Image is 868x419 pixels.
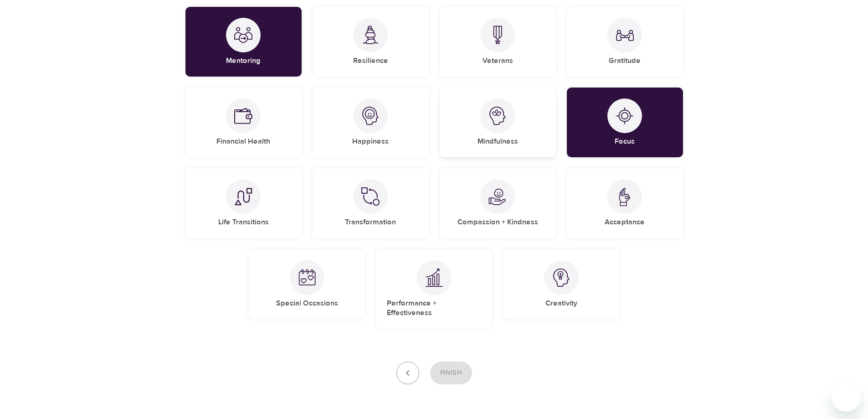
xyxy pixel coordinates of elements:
[352,137,389,146] h5: Happiness
[545,299,577,308] h5: Creativity
[353,56,388,66] h5: Resilience
[616,187,634,206] img: Acceptance
[361,187,380,206] img: Transformation
[605,217,645,227] h5: Acceptance
[440,7,556,77] div: VeteransVeterans
[298,269,316,287] img: Special Occasions
[185,168,302,238] div: Life TransitionsLife Transitions
[345,217,396,227] h5: Transformation
[478,137,518,146] h5: Mindfulness
[249,249,365,319] div: Special OccasionsSpecial Occasions
[185,7,302,77] div: MentoringMentoring
[234,26,252,44] img: Mentoring
[440,88,556,157] div: MindfulnessMindfulness
[234,107,252,125] img: Financial Health
[218,217,269,227] h5: Life Transitions
[313,88,429,157] div: HappinessHappiness
[552,269,570,287] img: Creativity
[185,88,302,157] div: Financial HealthFinancial Health
[313,168,429,238] div: TransformationTransformation
[234,187,252,206] img: Life Transitions
[440,168,556,238] div: Compassion + KindnessCompassion + Kindness
[361,26,380,44] img: Resilience
[567,88,683,157] div: FocusFocus
[425,268,443,287] img: Performance + Effectiveness
[361,107,380,125] img: Happiness
[216,137,270,146] h5: Financial Health
[488,107,507,125] img: Mindfulness
[503,249,619,319] div: CreativityCreativity
[313,7,429,77] div: ResilienceResilience
[567,168,683,238] div: AcceptanceAcceptance
[276,299,338,308] h5: Special Occasions
[457,217,538,227] h5: Compassion + Kindness
[832,383,861,412] iframe: Button to launch messaging window
[616,26,634,44] img: Gratitude
[376,249,492,329] div: Performance + EffectivenessPerformance + Effectiveness
[488,187,507,206] img: Compassion + Kindness
[488,26,507,44] img: Veterans
[387,299,481,318] h5: Performance + Effectiveness
[567,7,683,77] div: GratitudeGratitude
[615,137,635,146] h5: Focus
[609,56,641,66] h5: Gratitude
[616,107,634,125] img: Focus
[226,56,261,66] h5: Mentoring
[483,56,513,66] h5: Veterans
